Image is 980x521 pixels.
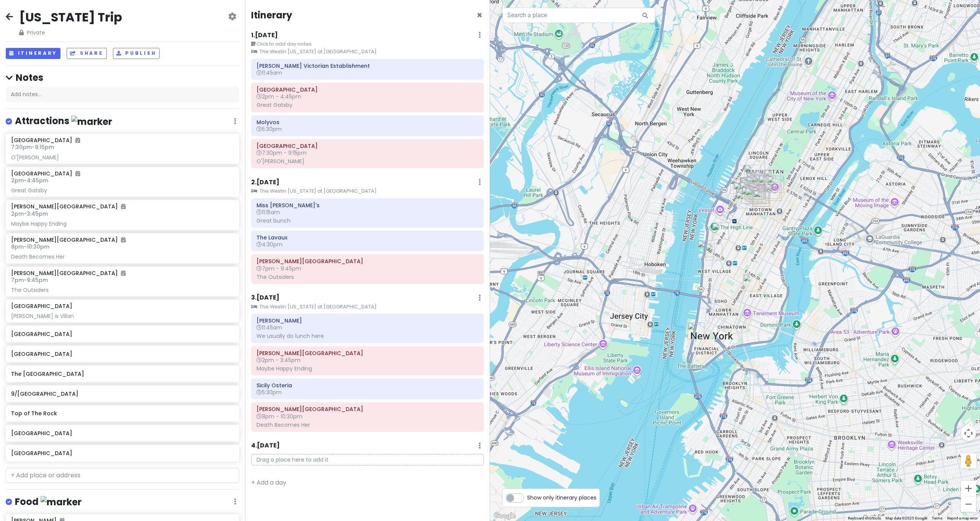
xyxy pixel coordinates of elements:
[751,187,768,203] div: Lyceum Theatre
[256,119,479,126] h6: Molyvos
[19,9,122,25] h2: [US_STATE] Trip
[256,86,479,93] h6: Broadway Theatre
[11,137,80,144] h6: [GEOGRAPHIC_DATA]
[749,175,766,192] div: Lillie's Victorian Establishment
[750,175,767,192] div: Natsumi
[256,365,479,372] div: Maybe Happy Ending
[256,125,282,133] span: 5:30pm
[256,158,479,165] div: O'[PERSON_NAME]
[733,182,750,199] div: Molyvos
[749,183,766,200] div: Lunt-Fontanne Theatre
[121,270,126,276] i: Added to itinerary
[256,208,280,216] span: 11:15am
[848,516,881,521] button: Keyboard shortcuts
[15,496,82,508] h4: Food
[748,171,765,188] div: Dolly Varden
[527,493,596,502] span: Show only itinerary places
[251,442,280,450] h6: 4 . [DATE]
[740,178,757,195] div: Becco
[492,511,517,521] a: Open this area in Google Maps (opens a new window)
[256,241,283,248] span: 4:30pm
[11,331,234,338] h6: [GEOGRAPHIC_DATA]
[251,454,484,466] p: Drag a place here to add it
[759,175,776,192] div: Aldo Sohm Wine Bar
[256,324,282,331] span: 11:45am
[256,421,479,428] div: Death Becomes Her
[750,186,766,203] div: Times Square
[753,190,770,207] div: Belasco Theatre
[11,450,234,457] h6: [GEOGRAPHIC_DATA]
[256,274,479,280] div: The Outsiders
[11,410,234,417] h6: Top of The Rock
[712,223,729,239] div: Fonda
[67,48,106,59] button: Share
[256,143,479,149] h6: Lyceum Theatre
[961,426,976,441] button: Map camera controls
[746,172,763,189] div: The Blue Dog Cookhouse & Bar
[113,48,160,59] button: Publish
[961,481,976,496] button: Zoom in
[765,184,782,201] div: Rockefeller Center
[747,185,764,202] div: Junior's Restaurant & Bakery
[256,388,282,396] span: 5:30pm
[745,188,762,205] div: LOS TACOS No.1
[256,202,479,209] h6: Miss Nellie's
[251,9,292,21] h4: Itinerary
[6,48,60,59] button: Itinerary
[11,220,234,227] div: Maybe Happy Ending
[477,9,482,21] span: Close itinerary
[19,28,122,37] span: Private
[747,172,764,189] div: Don Antonio
[745,187,762,203] div: Sardi's
[755,170,772,187] div: Broadway Theatre
[256,93,301,100] span: 2pm - 4:45pm
[961,453,976,469] button: Drag Pegman onto the map to open Street View
[748,182,765,199] div: Bond 45 NY
[743,274,760,291] div: San Marzano
[11,390,234,397] h6: 9/[GEOGRAPHIC_DATA]
[750,174,766,190] div: Toloache
[706,244,722,260] div: The Lavaux
[11,351,234,357] h6: [GEOGRAPHIC_DATA]
[11,430,234,437] h6: [GEOGRAPHIC_DATA]
[11,143,54,151] span: 7:30pm - 9:15pm
[256,258,479,265] h6: Bernard B. Jacobs Theatre
[11,370,234,377] h6: The [GEOGRAPHIC_DATA]
[11,276,48,284] span: 7pm - 9:45pm
[6,468,239,483] input: + Add place or address
[752,187,769,204] div: Museum of Broadway
[885,516,927,520] span: Map data ©2025 Google
[251,48,484,56] small: The Westin [US_STATE] at [GEOGRAPHIC_DATA]
[11,210,48,218] span: 2pm - 3:45pm
[256,406,479,413] h6: Lunt-Fontanne Theatre
[753,190,769,206] div: Cafe Un Deux Trois
[11,203,126,210] h6: [PERSON_NAME][GEOGRAPHIC_DATA]
[71,116,112,128] img: marker
[932,516,942,520] a: Terms (opens in new tab)
[15,115,112,128] h4: Attractions
[256,62,479,69] h6: Lillie's Victorian Establishment
[256,69,282,77] span: 11:45am
[697,240,714,257] div: Whitney Museum of American Art
[11,270,126,277] h6: [PERSON_NAME][GEOGRAPHIC_DATA]
[251,40,484,48] small: Click to add day notes
[745,183,761,200] div: Bernard B. Jacobs Theatre
[256,356,301,364] span: 2pm - 3:45pm
[11,303,72,310] h6: [GEOGRAPHIC_DATA]
[41,496,82,508] img: marker
[256,350,479,357] h6: Belasco Theatre
[746,176,763,193] div: Sir Henry’s
[11,243,49,251] span: 8pm - 10:30pm
[121,204,126,209] i: Added to itinerary
[947,516,978,520] a: Report a map error
[256,317,479,324] h6: Joe Allen
[251,187,484,195] small: The Westin [US_STATE] at [GEOGRAPHIC_DATA]
[11,313,234,319] div: [PERSON_NAME] is Villan
[256,333,479,339] div: We usually do lunch here
[75,171,80,176] i: Added to itinerary
[251,31,278,39] h6: 1 . [DATE]
[736,192,753,208] div: Dear Irving on Hudson Rooftop Bar
[11,154,234,161] div: O'[PERSON_NAME]
[763,182,780,199] div: Top of The Rock
[767,176,784,193] div: The Museum of Modern Art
